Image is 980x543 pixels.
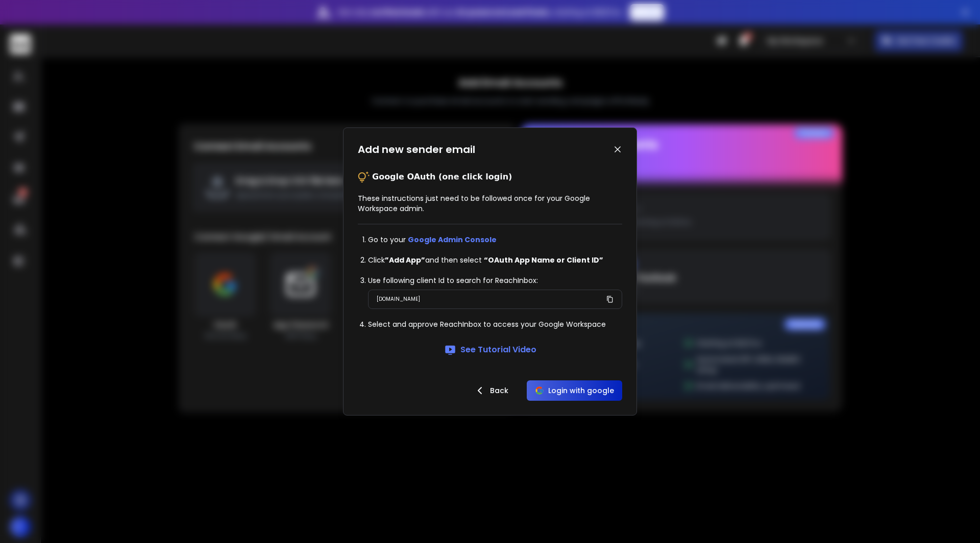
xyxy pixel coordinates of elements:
li: Click and then select [368,255,622,265]
strong: “OAuth App Name or Client ID” [484,255,603,265]
a: See Tutorial Video [444,344,536,356]
button: Back [465,380,517,401]
p: These instructions just need to be followed once for your Google Workspace admin. [358,193,622,214]
img: tips [358,171,370,183]
li: Go to your [368,235,622,245]
strong: ”Add App” [385,255,425,265]
button: Login with google [527,380,622,401]
p: [DOMAIN_NAME] [377,294,420,304]
p: Google OAuth (one click login) [372,171,512,183]
h1: Add new sender email [358,142,475,157]
li: Use following client Id to search for ReachInbox: [368,275,622,286]
a: Google Admin Console [408,235,497,245]
li: Select and approve ReachInbox to access your Google Workspace [368,319,622,329]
